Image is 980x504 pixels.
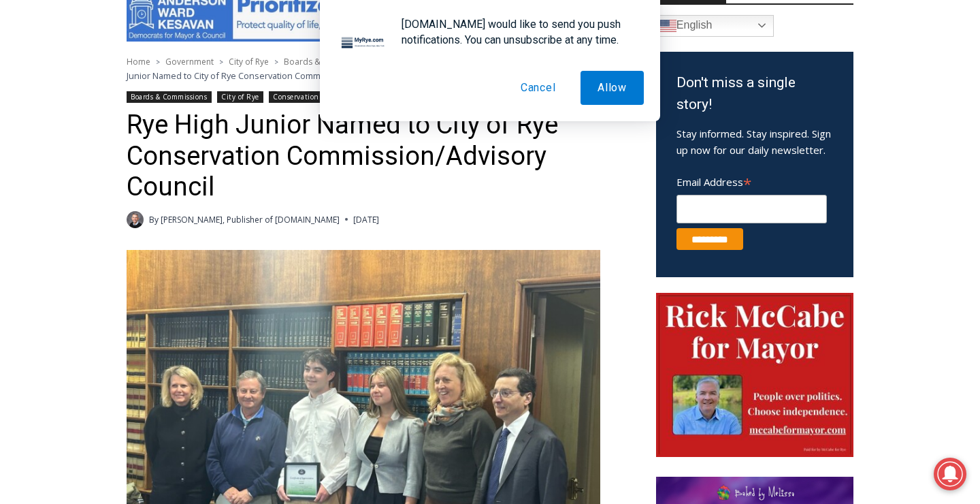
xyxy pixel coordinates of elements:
[581,71,644,105] button: Allow
[149,213,159,226] span: By
[504,71,573,105] button: Cancel
[161,214,340,225] a: [PERSON_NAME], Publisher of [DOMAIN_NAME]
[676,125,833,158] p: Stay informed. Stay inspired. Sign up now for our daily newsletter.
[344,1,643,132] div: "[PERSON_NAME] and I covered the [DATE] Parade, which was a really eye opening experience as I ha...
[127,110,620,203] h1: Rye High Junior Named to City of Rye Conservation Commission/Advisory Council
[353,213,379,226] time: [DATE]
[327,132,659,170] a: Intern @ [DOMAIN_NAME]
[656,293,853,458] img: McCabe for Mayor
[127,211,144,228] a: Author image
[676,168,827,193] label: Email Address
[391,16,644,48] div: [DOMAIN_NAME] would like to send you push notifications. You can unsubscribe at any time.
[336,16,391,71] img: notification icon
[356,136,631,166] span: Intern @ [DOMAIN_NAME]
